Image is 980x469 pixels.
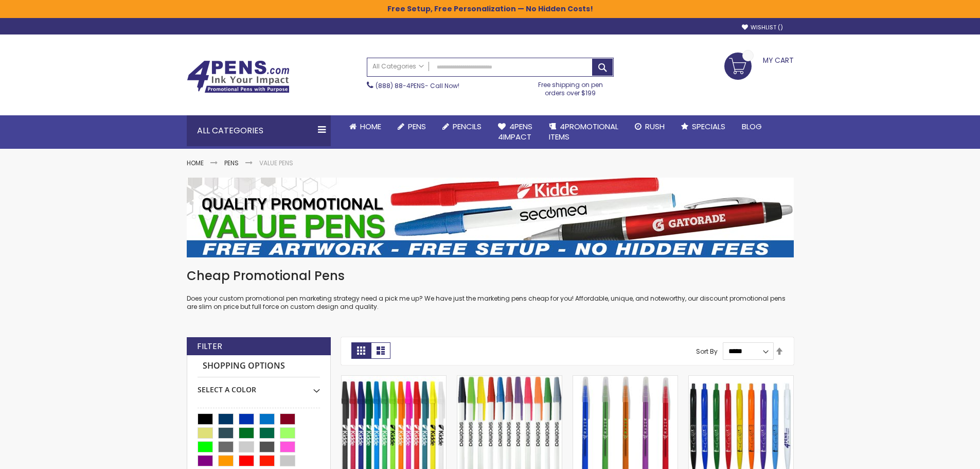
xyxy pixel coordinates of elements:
a: Home [187,159,204,167]
a: Belfast Translucent Value Stick Pen [573,375,678,384]
a: Belfast Value Stick Pen [457,375,562,384]
div: Select A Color [198,377,320,395]
strong: Grid [351,342,371,359]
a: Wishlist [742,24,783,31]
a: Custom Cambria Plastic Retractable Ballpoint Pen - Monochromatic Body Color [689,375,793,384]
div: Does your custom promotional pen marketing strategy need a pick me up? We have just the marketing... [187,268,794,311]
span: Rush [645,121,665,132]
strong: Value Pens [259,159,293,167]
span: - Call Now! [376,81,459,90]
span: Specials [692,121,725,132]
a: Pencils [434,115,490,138]
span: Home [360,121,381,132]
span: Pencils [453,121,482,132]
a: 4PROMOTIONALITEMS [541,115,627,149]
a: 4Pens4impact [490,115,541,149]
span: 4PROMOTIONAL ITEMS [549,121,618,142]
a: All Categories [367,58,429,75]
a: (888) 88-4PENS [376,81,425,90]
a: Specials [673,115,734,138]
a: Home [341,115,389,138]
strong: Filter [197,341,222,352]
a: Pens [389,115,434,138]
a: Belfast B Value Stick Pen [342,375,446,384]
span: Pens [408,121,426,132]
div: All Categories [187,115,331,146]
h1: Cheap Promotional Pens [187,268,794,284]
label: Sort By [696,346,718,355]
span: Blog [742,121,762,132]
span: All Categories [372,62,424,71]
a: Pens [224,159,239,167]
a: Rush [627,115,673,138]
a: Blog [734,115,770,138]
strong: Shopping Options [198,355,320,377]
div: Free shipping on pen orders over $199 [527,77,614,97]
img: Value Pens [187,178,794,257]
img: 4Pens Custom Pens and Promotional Products [187,60,290,93]
span: 4Pens 4impact [498,121,532,142]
